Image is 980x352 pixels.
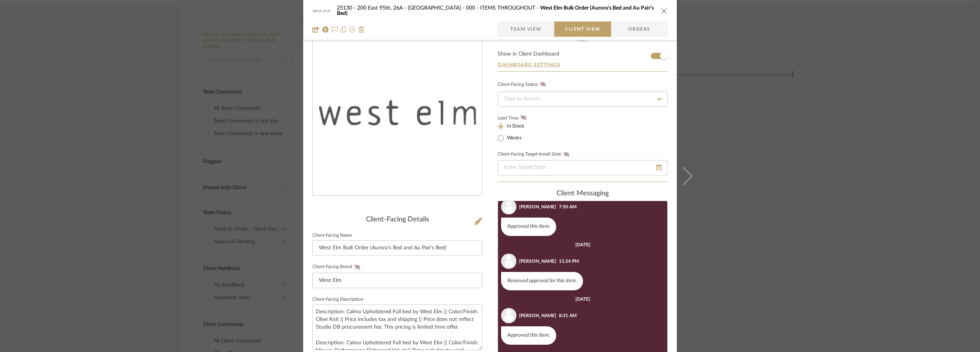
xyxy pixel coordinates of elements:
[565,21,600,37] span: Client View
[501,254,516,269] img: user_avatar.png
[519,203,556,210] div: [PERSON_NAME]
[501,326,556,345] div: Approved this item.
[501,272,583,290] div: Removed approval for this item.
[313,65,482,160] div: 0
[498,190,668,198] div: client Messaging
[337,5,654,16] span: West Elm Bulk Order (Aurora's Bed and Au Pair's Bed)
[312,298,363,301] label: Client-Facing Description
[498,115,537,121] label: Lead Time
[505,123,524,130] label: In Stock
[312,264,363,270] label: Client-Facing Brand
[501,308,516,323] img: user_avatar.png
[498,92,668,107] input: Type to Search…
[466,5,540,11] span: 000 - ITEMS THROUGHOUT
[498,160,668,175] input: Enter Install Date
[312,216,482,224] div: Client-Facing Details
[519,312,556,319] div: [PERSON_NAME]
[519,258,556,265] div: [PERSON_NAME]
[312,3,331,18] img: 011cdfab-ca1e-48a8-a368-a3321e02c725_48x40.jpg
[498,121,537,143] mat-radio-group: Select item type
[501,218,556,236] div: Approved this item.
[312,234,352,237] label: Client-Facing Name
[505,135,522,142] label: Weeks
[661,7,668,14] button: close
[358,26,364,33] img: Remove from project
[498,81,548,88] div: Client-Facing Status
[559,312,577,319] div: 8:31 AM
[312,273,482,288] input: Enter Client-Facing Brand
[575,242,590,247] div: [DATE]
[352,264,363,270] button: Client-Facing Brand
[518,114,529,122] button: Lead Time
[498,61,561,68] button: Dashboard Settings
[510,21,542,37] span: Team View
[498,152,572,157] label: Client-Facing Target Install Date
[312,240,482,255] input: Enter Client-Facing Item Name
[313,65,482,160] img: 011cdfab-ca1e-48a8-a368-a3321e02c725_436x436.jpg
[501,199,516,214] img: user_avatar.png
[337,5,466,11] span: 25130 - 200 East 95th, 26A - [GEOGRAPHIC_DATA]
[559,258,579,265] div: 11:24 PM
[620,21,659,37] span: Orders
[575,296,590,302] div: [DATE]
[559,203,577,210] div: 7:50 AM
[561,152,572,157] button: Client-Facing Target Install Date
